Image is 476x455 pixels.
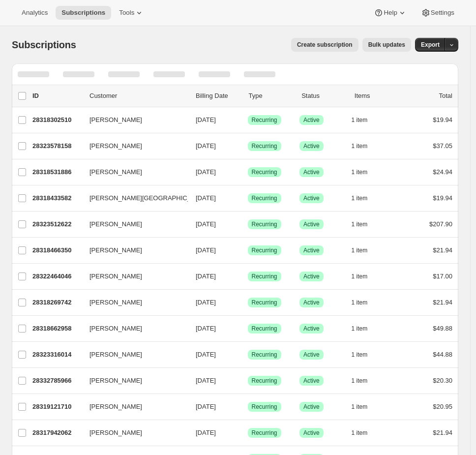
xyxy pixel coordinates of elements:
[32,167,82,177] p: 28318531886
[32,270,452,283] div: 28322464046[PERSON_NAME][DATE]SuccessRecurringSuccessActive1 item$17.00
[291,38,358,52] button: Create subscription
[196,246,216,254] span: [DATE]
[22,9,48,17] span: Analytics
[89,298,142,307] span: [PERSON_NAME]
[32,141,82,151] p: 28323578158
[433,142,452,150] span: $37.05
[89,245,142,255] span: [PERSON_NAME]
[252,246,277,254] span: Recurring
[352,113,379,127] button: 1 item
[196,91,241,101] p: Billing Date
[89,428,142,438] span: [PERSON_NAME]
[252,325,277,333] span: Recurring
[16,6,54,20] button: Analytics
[415,38,446,52] button: Export
[352,429,368,437] span: 1 item
[352,168,368,176] span: 1 item
[355,91,400,101] div: Items
[433,168,452,176] span: $24.94
[433,429,452,436] span: $21.94
[303,168,320,176] span: Active
[196,403,216,410] span: [DATE]
[433,273,452,280] span: $17.00
[196,351,216,358] span: [DATE]
[89,167,142,177] span: [PERSON_NAME]
[32,191,452,205] div: 28318433582[PERSON_NAME][GEOGRAPHIC_DATA][DATE]SuccessRecurringSuccessActive1 item$19.94
[84,321,182,336] button: [PERSON_NAME]
[252,351,277,359] span: Recurring
[352,116,368,124] span: 1 item
[32,91,82,101] p: ID
[252,429,277,437] span: Recurring
[32,245,82,255] p: 28318466350
[32,272,82,281] p: 28322464046
[32,219,82,229] p: 28323512622
[352,325,368,333] span: 1 item
[352,220,368,228] span: 1 item
[415,6,460,20] button: Settings
[352,142,368,150] span: 1 item
[32,376,82,386] p: 28332785966
[32,426,452,440] div: 28317942062[PERSON_NAME][DATE]SuccessRecurringSuccessActive1 item$21.94
[84,347,182,363] button: [PERSON_NAME]
[303,194,320,202] span: Active
[196,194,216,202] span: [DATE]
[252,116,277,124] span: Recurring
[196,142,216,150] span: [DATE]
[32,91,452,101] div: IDCustomerBilling DateTypeStatusItemsTotal
[252,168,277,176] span: Recurring
[89,402,142,412] span: [PERSON_NAME]
[32,400,452,414] div: 28319121710[PERSON_NAME][DATE]SuccessRecurringSuccessActive1 item$20.95
[352,351,368,359] span: 1 item
[252,403,277,411] span: Recurring
[352,299,368,306] span: 1 item
[89,91,188,101] p: Customer
[352,322,379,335] button: 1 item
[32,322,452,335] div: 28318662958[PERSON_NAME][DATE]SuccessRecurringSuccessActive1 item$49.88
[384,9,397,17] span: Help
[421,41,440,49] span: Export
[32,402,82,412] p: 28319121710
[89,141,142,151] span: [PERSON_NAME]
[352,348,379,362] button: 1 item
[196,429,216,436] span: [DATE]
[352,296,379,309] button: 1 item
[352,194,368,202] span: 1 item
[196,325,216,332] span: [DATE]
[32,296,452,309] div: 28318269742[PERSON_NAME][DATE]SuccessRecurringSuccessActive1 item$21.94
[84,425,182,441] button: [PERSON_NAME]
[352,426,379,440] button: 1 item
[196,116,216,123] span: [DATE]
[303,273,320,280] span: Active
[61,9,105,17] span: Subscriptions
[252,377,277,385] span: Recurring
[84,216,182,232] button: [PERSON_NAME]
[303,299,320,306] span: Active
[352,400,379,414] button: 1 item
[433,246,452,254] span: $21.94
[352,217,379,231] button: 1 item
[368,6,413,20] button: Help
[431,9,454,17] span: Settings
[352,139,379,153] button: 1 item
[32,193,82,203] p: 28318433582
[252,142,277,150] span: Recurring
[196,220,216,228] span: [DATE]
[196,273,216,280] span: [DATE]
[252,273,277,280] span: Recurring
[352,191,379,205] button: 1 item
[249,91,294,101] div: Type
[303,142,320,150] span: Active
[252,194,277,202] span: Recurring
[113,6,150,20] button: Tools
[429,220,452,228] span: $207.90
[119,9,134,17] span: Tools
[32,243,452,257] div: 28318466350[PERSON_NAME][DATE]SuccessRecurringSuccessActive1 item$21.94
[252,299,277,306] span: Recurring
[32,113,452,127] div: 28318302510[PERSON_NAME][DATE]SuccessRecurringSuccessActive1 item$19.94
[32,374,452,388] div: 28332785966[PERSON_NAME][DATE]SuccessRecurringSuccessActive1 item$20.30
[352,403,368,411] span: 1 item
[297,41,353,49] span: Create subscription
[303,377,320,385] span: Active
[89,272,142,281] span: [PERSON_NAME]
